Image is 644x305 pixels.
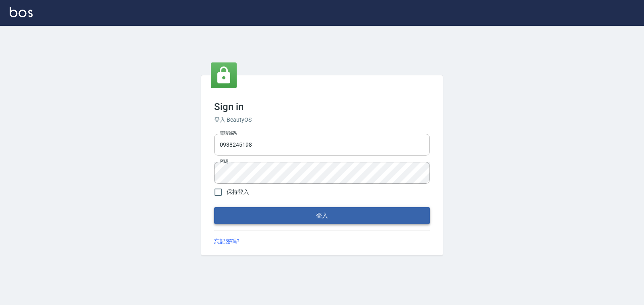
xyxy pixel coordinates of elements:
[214,101,430,112] h3: Sign in
[214,116,430,124] h6: 登入 BeautyOS
[214,207,430,224] button: 登入
[227,188,249,196] span: 保持登入
[10,7,33,17] img: Logo
[220,158,228,164] label: 密碼
[220,130,237,136] label: 電話號碼
[214,237,239,246] a: 忘記密碼?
